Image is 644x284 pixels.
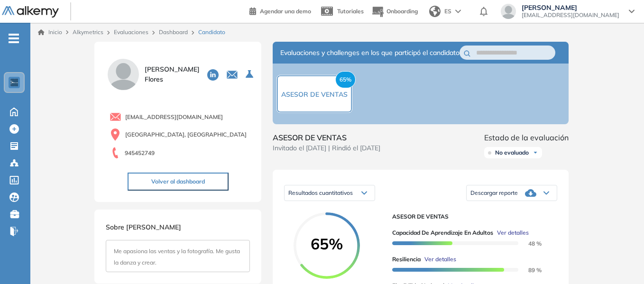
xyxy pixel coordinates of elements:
span: Tutoriales [337,8,364,15]
span: 65% [335,71,356,88]
span: ASESOR DE VENTAS [273,132,380,143]
img: https://assets.alkemy.org/workspaces/1802/d452bae4-97f6-47ab-b3bf-1c40240bc960.jpg [10,79,18,86]
button: Onboarding [371,1,418,22]
span: Alkymetrics [73,28,103,36]
span: 48 % [517,240,542,247]
span: Agendar una demo [260,8,311,15]
img: Ícono de flecha [533,150,538,156]
span: Capacidad de Aprendizaje en Adultos [392,229,493,237]
img: PROFILE_MENU_LOGO_USER [106,57,141,92]
span: 945452749 [125,149,155,157]
button: Volver al dashboard [128,173,229,191]
span: Sobre [PERSON_NAME] [106,223,181,231]
span: Ver detalles [424,255,456,264]
span: [EMAIL_ADDRESS][DOMAIN_NAME] [522,11,619,19]
span: No evaluado [495,149,529,156]
span: Candidato [198,28,225,37]
span: Descargar reporte [470,189,518,197]
span: [PERSON_NAME] [522,4,619,11]
span: Resultados cuantitativos [288,189,353,196]
span: 89 % [517,266,542,274]
span: Me apasiona las ventas y la fotografía. Me gusta la danza y crear. [114,247,240,266]
span: [EMAIL_ADDRESS][DOMAIN_NAME] [125,113,223,121]
span: ES [444,7,451,16]
a: Dashboard [159,28,188,36]
i: - [9,37,19,39]
a: Inicio [38,28,62,37]
span: ASESOR DE VENTAS [281,90,348,99]
a: Evaluaciones [114,28,148,36]
button: Ver detalles [493,229,529,237]
span: Invitado el [DATE] | Rindió el [DATE] [273,143,380,153]
span: Onboarding [386,8,418,15]
span: [GEOGRAPHIC_DATA], [GEOGRAPHIC_DATA] [125,130,247,139]
span: [PERSON_NAME] Flores [145,64,200,84]
span: Resiliencia [392,255,421,264]
span: Estado de la evaluación [484,132,569,143]
a: Agendar una demo [249,5,311,16]
span: Evaluaciones y challenges en los que participó el candidato [280,48,460,58]
span: ASESOR DE VENTAS [392,212,550,221]
img: Logo [2,6,59,18]
span: 65% [294,236,360,251]
button: Ver detalles [421,255,456,264]
img: world [429,6,441,17]
img: arrow [455,9,461,13]
button: Seleccione la evaluación activa [242,66,259,83]
span: Ver detalles [497,229,529,237]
